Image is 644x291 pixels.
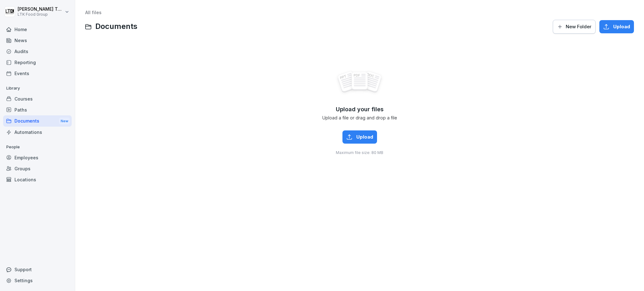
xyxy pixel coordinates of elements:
a: Settings [3,275,72,286]
a: Courses [3,93,72,104]
span: Upload a file or drag and drop a file [322,115,397,121]
div: New [59,118,70,125]
p: People [3,142,72,152]
button: Upload [342,130,377,144]
a: All files [85,10,102,15]
span: Upload your files [336,106,384,113]
a: Locations [3,174,72,185]
a: DocumentsNew [3,115,72,127]
span: Documents [95,22,137,31]
span: Upload [356,134,373,140]
p: [PERSON_NAME] Tumašiene [18,7,64,12]
div: Documents [3,115,72,127]
button: New Folder [553,20,596,34]
p: Library [3,83,72,93]
a: Events [3,68,72,79]
span: New Folder [566,23,591,30]
button: Upload [599,20,634,33]
span: Maximum file size: 80 MB [336,150,383,156]
a: News [3,35,72,46]
a: Audits [3,46,72,57]
a: Employees [3,152,72,163]
a: Automations [3,127,72,138]
div: Support [3,264,72,275]
a: Groups [3,163,72,174]
a: Reporting [3,57,72,68]
a: Paths [3,104,72,115]
span: Upload [613,23,630,30]
a: Home [3,24,72,35]
p: LTK Food Group [18,12,64,17]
